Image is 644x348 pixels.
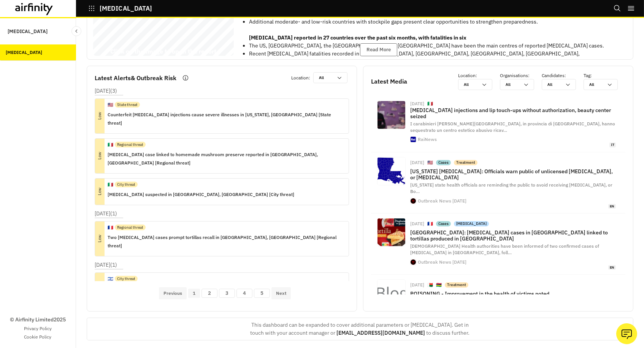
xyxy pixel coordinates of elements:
button: 1 [188,289,200,298]
span: – [105,55,106,56]
div: [MEDICAL_DATA] [6,49,43,56]
span: © 2025 [98,55,101,56]
p: Low [82,151,117,161]
button: [MEDICAL_DATA] [88,2,152,15]
span: it [609,142,616,147]
button: Ask our analysts [616,323,637,344]
p: Organisations : [500,72,542,79]
span: [DEMOGRAPHIC_DATA] Health authorities have been informed of two confirmed cases of [MEDICAL_DATA]... [410,243,599,255]
a: [EMAIL_ADDRESS][DOMAIN_NAME] [337,329,425,336]
span: [US_STATE] state health officials are reminding the public to avoid receiving [MEDICAL_DATA], or ... [410,182,612,194]
img: https%3A%2F%2Fsubstack-post-media.s3.amazonaws.com%2Fpublic%2Fimages%2F37c14a42-f118-4411-b204-2d... [411,259,416,265]
a: Privacy Policy [24,325,52,332]
span: I carabinieri [PERSON_NAME][GEOGRAPHIC_DATA], in provincia di [GEOGRAPHIC_DATA], hanno sequestrat... [410,121,615,133]
a: Cookie Policy [24,334,52,340]
img: https%3A%2F%2Fsubstack-post-media.s3.amazonaws.com%2Fpublic%2Fimages%2Fd15f32d8-26d6-4559-af44-ef... [378,218,405,246]
img: https%3A%2F%2Fsubstack-post-media.s3.amazonaws.com%2Fpublic%2Fimages%2F37c14a42-f118-4411-b204-2d... [411,198,416,204]
a: [DATE]🇮🇹[MEDICAL_DATA] injections and lip touch-ups without authorization, beauty center seizedI ... [371,96,625,152]
p: 🇮🇱 [108,275,113,282]
p: [DATE] ( 3 ) [95,87,117,95]
p: Counterfeit [MEDICAL_DATA] injections cause severe illnesses in [US_STATE], [GEOGRAPHIC_DATA] [St... [108,111,343,127]
a: [DATE]🇲🇬🇲🇺TreatmentPOISONING - Improvement in the health of victims notedLes cinq personnes victi... [371,275,625,330]
p: [MEDICAL_DATA] [8,24,48,38]
button: Previous [159,287,187,299]
div: Outbreak News [DATE] [418,260,466,264]
p: Low [87,281,113,291]
button: 2 [201,289,217,298]
p: Latest Media [371,77,407,86]
p: Location : [291,74,310,81]
span: Private & Co nfidential [106,55,116,56]
p: [MEDICAL_DATA] case linked to homemade mushroom preserve reported in [GEOGRAPHIC_DATA], [GEOGRAPH... [108,150,343,167]
p: Regional threat [117,142,143,147]
p: Treatment [456,160,475,165]
p: 🇺🇸 [427,160,433,166]
img: https%3A%2F%2Fsubstack-post-media.s3.amazonaws.com%2Fpublic%2Fimages%2Fd09c5f69-1658-4838-beb1-4a... [378,157,405,185]
p: Regional threat [117,225,143,230]
p: POISONING - Improvement in the health of victims noted [410,291,616,297]
p: © Airfinity Limited 2025 [10,316,66,324]
span: Airfinity [102,55,105,56]
p: 🇮🇹 [108,141,113,148]
p: Two [MEDICAL_DATA] cases prompt tortillas recall in [GEOGRAPHIC_DATA], [GEOGRAPHIC_DATA] [Regiona... [108,233,343,250]
p: Cases [438,160,449,165]
p: [MEDICAL_DATA] [100,5,152,12]
button: 5 [254,289,270,298]
a: [DATE]🇫🇷Cases[MEDICAL_DATA][GEOGRAPHIC_DATA]: [MEDICAL_DATA] cases in [GEOGRAPHIC_DATA] linked to... [371,214,625,275]
p: Treatment [447,282,466,288]
button: Close Sidebar [71,26,81,36]
p: Candidates : [542,72,584,79]
div: RaiNews [418,137,437,142]
p: Low [82,111,117,121]
div: Outbreak News [DATE] [418,199,466,203]
img: ULB6iBuCeTVvSjjjU1A-O8e9ZpVba6uvyhtiWRti_rBAs9yMYOFBujxriJRZ-A=w1200 [378,280,405,307]
img: 1760093018958_lucera.JPG [378,101,405,129]
button: 3 [219,289,235,298]
p: 🇺🇸 [108,101,113,108]
p: [MEDICAL_DATA] suspected in [GEOGRAPHIC_DATA], [GEOGRAPHIC_DATA] [City threat] [108,190,294,199]
p: 🇫🇷 [427,221,433,227]
span: [DATE] [97,37,125,46]
p: This dashboard can be expanded to cover additional parameters or [MEDICAL_DATA]. Get in touch wit... [159,321,562,337]
p: Recent [MEDICAL_DATA] fatalities recorded in [GEOGRAPHIC_DATA], [GEOGRAPHIC_DATA], [GEOGRAPHIC_DA... [249,50,621,66]
p: Location : [458,72,500,79]
img: favicon-32x32.png [411,137,416,142]
p: [US_STATE] [MEDICAL_DATA]: Officials warn public of unlicensed [MEDICAL_DATA], or [MEDICAL_DATA] [410,168,616,180]
strong: [MEDICAL_DATA] reported in 27 countries over the past six months, with fatalities in six [249,34,466,41]
div: [DATE] [410,160,424,165]
p: The US, [GEOGRAPHIC_DATA], the [GEOGRAPHIC_DATA], and [GEOGRAPHIC_DATA] have been the main centre... [249,42,621,50]
p: Low [87,187,113,196]
button: Next [271,287,291,299]
p: Additional moderate- and low-risk countries with stockpile gaps present clear opportunities to st... [249,18,621,26]
p: Latest Alerts & Outbreak Risk [95,73,176,82]
button: 4 [236,289,252,298]
div: [DATE] [410,101,424,106]
p: 🇮🇹 [427,101,433,107]
button: Read More [360,43,397,56]
p: 🇮🇹 [108,181,113,188]
p: [MEDICAL_DATA] [456,221,487,226]
p: Cases [438,221,449,226]
p: [MEDICAL_DATA] injections and lip touch-ups without authorization, beauty center seized [410,107,616,119]
p: [DATE] ( 1 ) [95,210,117,218]
p: [GEOGRAPHIC_DATA]: [MEDICAL_DATA] cases in [GEOGRAPHIC_DATA] linked to tortillas produced in [GEO... [410,229,616,242]
span: en [608,204,616,209]
p: City threat [117,276,135,282]
p: [DATE] ( 1 ) [95,261,117,269]
div: [DATE] [410,283,424,287]
p: 🇫🇷 [108,224,113,231]
p: Low [82,234,117,244]
p: Tag : [584,72,625,79]
button: Search [614,2,621,15]
p: 🇲🇺 [436,282,442,288]
p: City threat [117,182,135,187]
p: 🇲🇬 [427,282,433,288]
a: [DATE]🇺🇸CasesTreatment[US_STATE] [MEDICAL_DATA]: Officials warn public of unlicensed [MEDICAL_DAT... [371,152,625,214]
div: [DATE] [410,221,424,226]
span: en [608,265,616,270]
p: State threat [117,102,138,108]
